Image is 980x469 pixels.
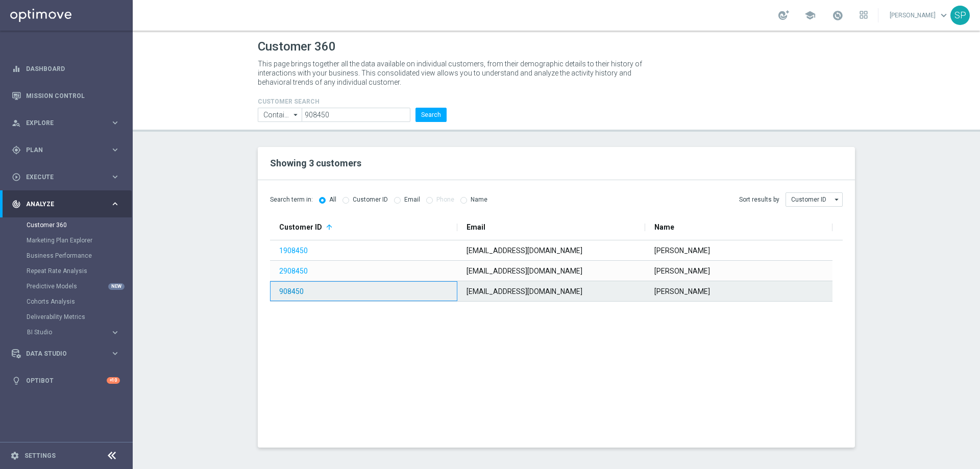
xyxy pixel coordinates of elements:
[467,287,582,295] span: [EMAIL_ADDRESS][DOMAIN_NAME]
[12,145,110,155] div: Plan
[270,281,832,302] div: Press SPACE to select this row.
[27,325,132,340] div: BI Studio
[27,236,106,244] a: Marketing Plan Explorer
[26,82,120,109] a: Mission Control
[107,377,120,384] div: +10
[12,376,21,385] i: lightbulb
[27,263,132,279] div: Repeat Rate Analysis
[279,246,308,255] a: 1908450
[279,287,304,295] a: 908450
[12,64,21,73] i: equalizer
[11,377,120,385] button: lightbulb Optibot +10
[24,453,56,459] a: Settings
[12,55,120,82] div: Dashboard
[110,172,120,182] i: keyboard_arrow_right
[270,195,313,204] span: Search term in:
[739,195,779,204] span: Sort results by
[279,267,308,275] a: 2908450
[11,173,120,181] button: play_circle_outline Execute keyboard_arrow_right
[786,192,843,207] input: Customer ID
[938,10,949,21] span: keyboard_arrow_down
[12,82,120,109] div: Mission Control
[11,92,120,100] div: Mission Control
[27,329,100,335] span: BI Studio
[654,287,710,295] span: [PERSON_NAME]
[26,367,107,394] a: Optibot
[12,172,21,182] i: play_circle_outline
[804,10,816,21] span: school
[12,172,110,182] div: Execute
[110,328,120,337] i: keyboard_arrow_right
[329,196,336,204] label: All
[108,283,125,290] div: NEW
[110,145,120,155] i: keyboard_arrow_right
[26,55,120,82] a: Dashboard
[27,217,132,233] div: Customer 360
[832,193,842,206] i: arrow_drop_down
[12,118,21,128] i: person_search
[467,223,485,231] span: Email
[12,349,110,358] div: Data Studio
[27,267,106,275] a: Repeat Rate Analysis
[12,145,21,155] i: gps_fixed
[12,367,120,394] div: Optibot
[12,118,110,128] div: Explore
[27,233,132,248] div: Marketing Plan Explorer
[110,199,120,209] i: keyboard_arrow_right
[258,98,447,105] h4: CUSTOMER SEARCH
[467,267,582,275] span: [EMAIL_ADDRESS][DOMAIN_NAME]
[26,174,110,180] span: Execute
[11,119,120,127] button: person_search Explore keyboard_arrow_right
[270,261,832,281] div: Press SPACE to select this row.
[12,200,110,209] div: Analyze
[11,146,120,154] button: gps_fixed Plan keyboard_arrow_right
[26,351,110,357] span: Data Studio
[12,200,21,209] i: track_changes
[26,120,110,126] span: Explore
[302,108,410,122] input: Enter CID, Email, name or phone
[27,282,106,290] a: Predictive Models
[654,223,674,231] span: Name
[27,329,110,335] div: BI Studio
[27,294,132,309] div: Cohorts Analysis
[258,108,302,122] input: Contains
[27,298,106,306] a: Cohorts Analysis
[436,196,454,204] label: Phone
[11,65,120,73] button: equalizer Dashboard
[467,246,582,255] span: [EMAIL_ADDRESS][DOMAIN_NAME]
[27,252,106,260] a: Business Performance
[11,350,120,358] button: Data Studio keyboard_arrow_right
[471,196,487,204] label: Name
[654,267,710,275] span: [PERSON_NAME]
[110,118,120,128] i: keyboard_arrow_right
[258,59,651,87] p: This page brings together all the data available on individual customers, from their demographic ...
[279,223,322,231] span: Customer ID
[110,349,120,358] i: keyboard_arrow_right
[353,196,388,204] label: Customer ID
[889,8,950,23] a: [PERSON_NAME]keyboard_arrow_down
[27,279,132,294] div: Predictive Models
[404,196,420,204] label: Email
[26,201,110,207] span: Analyze
[26,147,110,153] span: Plan
[270,240,832,261] div: Press SPACE to select this row.
[27,313,106,321] a: Deliverability Metrics
[654,246,710,255] span: [PERSON_NAME]
[27,221,106,229] a: Customer 360
[415,108,447,122] button: Search
[950,6,970,25] div: SP
[291,108,301,121] i: arrow_drop_down
[11,200,120,208] button: track_changes Analyze keyboard_arrow_right
[27,309,132,325] div: Deliverability Metrics
[270,158,361,168] span: Showing 3 customers
[27,328,120,336] button: BI Studio keyboard_arrow_right
[27,248,132,263] div: Business Performance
